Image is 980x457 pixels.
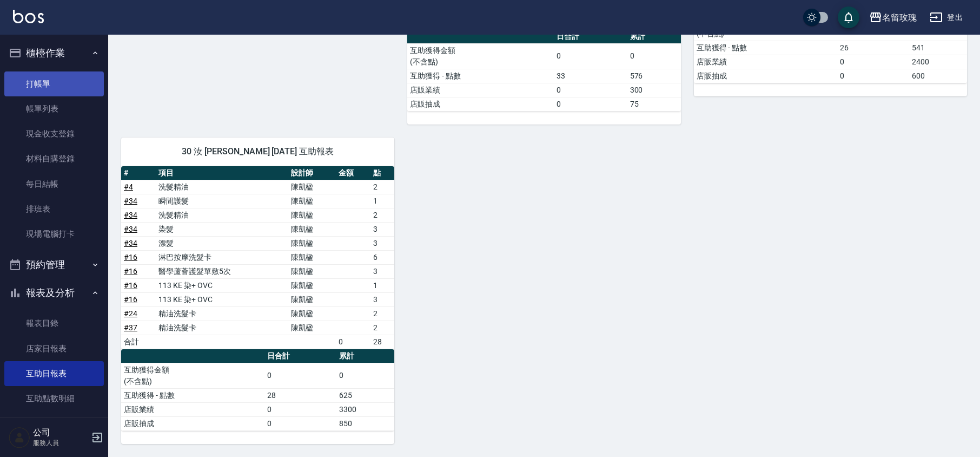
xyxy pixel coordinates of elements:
[336,349,394,363] th: 累計
[370,236,394,250] td: 3
[4,221,104,246] a: 現場電腦打卡
[121,349,394,431] table: a dense table
[288,250,336,264] td: 陳凱楹
[121,166,394,349] table: a dense table
[156,180,288,194] td: 洗髮精油
[4,121,104,146] a: 現金收支登錄
[288,278,336,292] td: 陳凱楹
[156,278,288,292] td: 113 KE 染+ OVC
[288,194,336,208] td: 陳凱楹
[4,197,104,221] a: 排班表
[370,264,394,278] td: 3
[124,267,137,276] a: #16
[336,363,394,388] td: 0
[288,264,336,278] td: 陳凱楹
[264,363,336,388] td: 0
[156,222,288,236] td: 染髮
[288,166,336,180] th: 設計師
[554,43,627,69] td: 0
[124,323,137,332] a: #37
[288,222,336,236] td: 陳凱楹
[694,41,837,55] td: 互助獲得 - 點數
[370,166,394,180] th: 點
[627,43,681,69] td: 0
[4,336,104,361] a: 店家日報表
[336,402,394,416] td: 3300
[694,2,967,83] table: a dense table
[554,97,627,111] td: 0
[156,250,288,264] td: 淋巴按摩洗髮卡
[4,411,104,436] a: 設計師日報表
[627,69,681,83] td: 576
[4,71,104,96] a: 打帳單
[288,306,336,321] td: 陳凱楹
[370,292,394,306] td: 3
[407,69,554,83] td: 互助獲得 - 點數
[156,194,288,208] td: 瞬間護髮
[4,311,104,336] a: 報表目錄
[336,166,370,180] th: 金額
[33,427,88,438] h5: 公司
[925,8,967,28] button: 登出
[124,309,137,318] a: #24
[124,295,137,304] a: #16
[121,335,156,349] td: 合計
[264,402,336,416] td: 0
[4,172,104,197] a: 每日結帳
[156,166,288,180] th: 項目
[264,388,336,402] td: 28
[407,43,554,69] td: 互助獲得金額 (不含點)
[370,278,394,292] td: 1
[156,236,288,250] td: 漂髮
[121,402,264,416] td: 店販業績
[336,416,394,430] td: 850
[370,222,394,236] td: 3
[121,166,156,180] th: #
[407,30,680,112] table: a dense table
[909,55,967,69] td: 2400
[370,321,394,335] td: 2
[837,41,909,55] td: 26
[627,97,681,111] td: 75
[370,306,394,321] td: 2
[694,55,837,69] td: 店販業績
[4,279,104,307] button: 報表及分析
[554,83,627,97] td: 0
[121,388,264,402] td: 互助獲得 - 點數
[124,239,137,247] a: #34
[124,281,137,290] a: #16
[694,69,837,83] td: 店販抽成
[370,208,394,222] td: 2
[4,361,104,386] a: 互助日報表
[4,96,104,121] a: 帳單列表
[13,10,44,23] img: Logo
[121,416,264,430] td: 店販抽成
[336,335,370,349] td: 0
[838,6,859,28] button: save
[627,83,681,97] td: 300
[124,182,133,191] a: #4
[909,41,967,55] td: 541
[370,194,394,208] td: 1
[124,225,137,233] a: #34
[156,292,288,306] td: 113 KE 染+ OVC
[288,321,336,335] td: 陳凱楹
[837,55,909,69] td: 0
[370,250,394,264] td: 6
[554,30,627,44] th: 日合計
[407,83,554,97] td: 店販業績
[121,363,264,388] td: 互助獲得金額 (不含點)
[124,253,137,262] a: #16
[33,438,88,448] p: 服務人員
[4,39,104,67] button: 櫃檯作業
[264,416,336,430] td: 0
[4,251,104,279] button: 預約管理
[336,388,394,402] td: 625
[9,427,30,448] img: Person
[264,349,336,363] th: 日合計
[124,197,137,205] a: #34
[4,386,104,411] a: 互助點數明細
[156,264,288,278] td: 醫學蘆薈護髮單敷5次
[882,11,917,24] div: 名留玫瑰
[909,69,967,83] td: 600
